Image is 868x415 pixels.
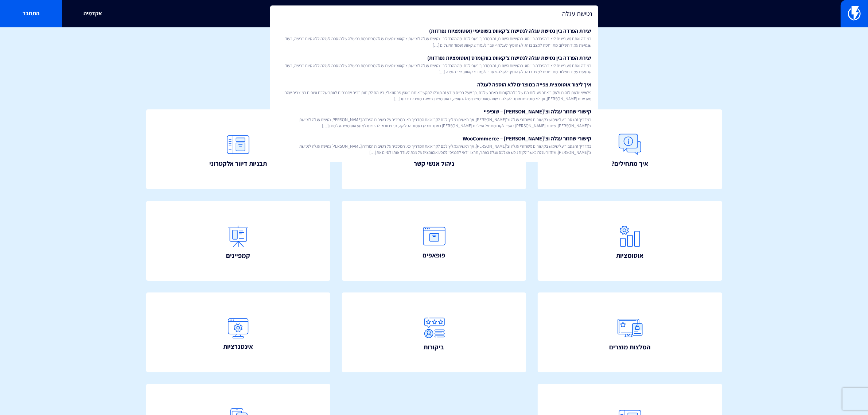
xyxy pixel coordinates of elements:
span: במדריך זה נסביר על שימוש בקישורים משחזרי עגלה וצ’[PERSON_NAME], אך ראשית נמליץ לכם לקרוא את המדרי... [277,143,592,155]
span: במידה ואתם מעוניינים ליצור הפרדה בין סוגי הנטישות השונות, זה המדריך בשבילכם. מה ההבדל בין נטישת ע... [277,62,592,75]
span: קמפיינים [226,251,250,260]
a: קישורי שחזור עגלה וצ’[PERSON_NAME] – שופיפייבמדריך זה נסביר על שימוש בקישורים משחזרי עגלה וצ’[PER... [274,105,595,132]
span: פלאשי יודעת לזהות ולעקוב אחר פעולותיהם של כל הלקוחות באתר שלכם, כך שעל בסיס מידע זה תוכלו לתקשר א... [277,89,592,102]
a: ביקורות [342,292,526,372]
a: יצירת הפרדה בין נטישת עגלה לנטישת צ’קאווט בשופיפיי (אוטומציות נפרדות)במידה ואתם מעוניינים ליצור ה... [274,24,595,51]
input: חיפוש מהיר... [270,5,598,22]
a: המלצות מוצרים [538,292,722,372]
a: אינטגרציות [146,292,331,372]
a: קמפיינים [146,201,331,281]
span: ניהול אנשי קשר [414,159,454,168]
span: פופאפים [423,251,445,260]
a: איך ליצור אוטומצית צפייה במוצרים ללא הוספה לעגלהפלאשי יודעת לזהות ולעקוב אחר פעולותיהם של כל הלקו... [274,78,595,105]
a: קישורי שחזור עגלה וצ’[PERSON_NAME] – WooCommerceבמדריך זה נסביר על שימוש בקישורים משחזרי עגלה וצ’... [274,132,595,159]
span: תבניות דיוור אלקטרוני [209,159,267,168]
h1: איך אפשר לעזור? [11,38,857,53]
a: פופאפים [342,201,526,281]
a: אוטומציות [538,201,722,281]
a: תבניות דיוור אלקטרוני [146,109,331,189]
a: יצירת הפרדה בין נטישת עגלה לנטישת צ’קאווט בווקומרס (אוטומציות נפרדות)במידה ואתם מעוניינים ליצור ה... [274,51,595,78]
span: אינטגרציות [223,342,253,352]
span: איך מתחילים? [611,159,648,168]
span: במדריך זה נסביר על שימוש בקישורים משחזרי עגלה וצ’[PERSON_NAME], אך ראשית נמליץ לכם לקרוא את המדרי... [277,116,592,129]
span: המלצות מוצרים [609,342,650,352]
span: במידה ואתם מעוניינים ליצור הפרדה בין סוגי הנטישות השונות, זה המדריך בשבילכם. מה ההבדל בין נטישת ע... [277,35,592,48]
span: ביקורות [424,342,444,352]
span: אוטומציות [616,251,643,260]
a: איך מתחילים? [538,109,722,189]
